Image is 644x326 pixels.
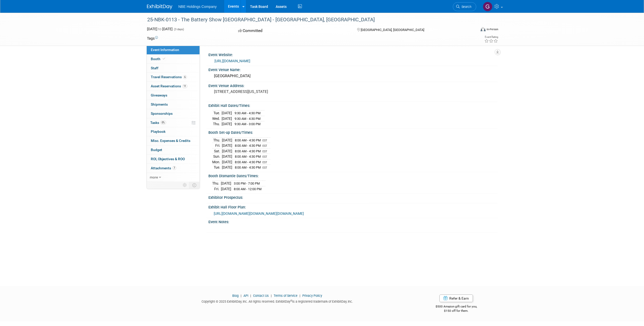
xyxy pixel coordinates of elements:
span: Asset Reservations [151,84,187,88]
a: Travel Reservations6 [147,73,200,81]
span: 8:00 AM - 4:30 PM [235,160,261,164]
span: EST [262,161,267,164]
span: 8:00 AM - 4:30 PM [235,144,261,148]
td: Sat. [212,148,222,154]
span: 9:30 AM - 4:30 PM [235,111,260,115]
div: Exhibitor Prospectus: [208,194,497,200]
span: Misc. Expenses & Credits [151,139,190,143]
a: API [243,294,248,298]
span: 11 [182,84,187,88]
span: | [249,294,252,298]
span: (3 days) [173,28,184,31]
td: Thu. [212,181,221,186]
td: [DATE] [222,154,232,159]
span: 3:00 PM - 7:00 PM [234,182,260,185]
td: [DATE] [222,148,232,154]
span: 9:30 AM - 3:00 PM [235,122,260,126]
a: Tasks0% [147,118,200,127]
a: Blog [232,294,239,298]
a: more [147,173,200,182]
span: Giveaways [151,93,167,97]
a: Booth [147,55,200,63]
div: Exhibit Hall Floor Plan: [208,203,497,210]
a: Sponsorships [147,109,200,118]
span: EST [262,166,267,169]
span: [DATE] [DATE] [147,27,173,31]
a: Attachments7 [147,164,200,173]
span: Booth [151,57,166,61]
span: EST [262,139,267,142]
td: [DATE] [222,165,232,170]
span: 8:00 AM - 12:00 PM [234,187,261,191]
td: [DATE] [222,116,232,121]
td: [DATE] [222,159,232,165]
span: EST [262,144,267,148]
td: [DATE] [221,181,231,186]
a: [URL][DOMAIN_NAME] [214,59,250,63]
div: Event Format [446,26,499,34]
a: Shipments [147,100,200,109]
a: Budget [147,145,200,154]
div: $500 Amazon gift card for you, [415,301,497,313]
span: Event Information [151,48,179,52]
div: Committed [237,26,349,35]
span: 9:30 AM - 4:30 PM [235,117,260,121]
img: Format-Inperson.png [481,27,486,31]
div: Copyright © 2025 ExhibitDay, Inc. All rights reserved. ExhibitDay is a registered trademark of Ex... [147,298,408,304]
div: Event Rating [484,36,498,38]
td: Personalize Event Tab Strip [180,182,189,188]
span: EST [262,150,267,153]
span: | [270,294,273,298]
span: more [150,175,158,179]
div: In-Person [486,27,498,31]
td: Mon. [212,159,222,165]
span: Staff [151,66,158,70]
div: [GEOGRAPHIC_DATA] [212,72,493,80]
a: Privacy Policy [302,294,322,298]
img: ExhibitDay [147,4,172,9]
span: ROI, Objectives & ROO [151,157,185,161]
td: Tue. [212,165,222,170]
td: Sun. [212,154,222,159]
td: [DATE] [222,137,232,143]
td: Tue. [212,110,222,116]
td: [DATE] [222,110,232,116]
span: Attachments [151,166,176,170]
span: NBE Holdings Company [178,5,217,9]
td: [DATE] [222,121,232,127]
span: [URL][DOMAIN_NAME][DOMAIN_NAME][DOMAIN_NAME] [214,211,304,216]
td: Thu. [212,121,222,127]
div: Event Venue Name: [208,66,497,72]
td: [DATE] [222,143,232,149]
div: 25-NBK-0113 - The Battery Show [GEOGRAPHIC_DATA] - [GEOGRAPHIC_DATA], [GEOGRAPHIC_DATA] [145,15,469,24]
span: | [239,294,243,298]
span: 8:00 AM - 4:30 PM [235,149,261,153]
span: 8:00 AM - 4:30 PM [235,166,261,169]
span: Budget [151,148,162,152]
div: Event Notes: [208,218,497,224]
div: $150 off for them. [415,309,497,313]
span: 0% [160,121,166,124]
span: 6 [183,75,187,79]
a: Asset Reservations11 [147,82,200,91]
a: Staff [147,64,200,73]
i: Booth reservation complete [163,57,165,60]
span: EST [262,155,267,158]
a: Terms of Service [274,294,298,298]
a: Misc. Expenses & Credits [147,136,200,145]
a: Search [453,2,476,11]
div: Booth Set-up Dates/Times: [208,129,497,135]
td: Tags [147,36,158,41]
td: Fri. [212,143,222,149]
span: Playbook [151,129,166,134]
a: Refer & Earn [439,295,473,302]
a: ROI, Objectives & ROO [147,155,200,164]
td: Fri. [212,186,221,191]
span: Tasks [150,121,166,125]
span: Shipments [151,102,168,106]
a: Giveaways [147,91,200,100]
span: 7 [172,166,176,170]
sup: ® [290,299,292,302]
td: Thu. [212,137,222,143]
pre: [STREET_ADDRESS][US_STATE] [214,89,323,94]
